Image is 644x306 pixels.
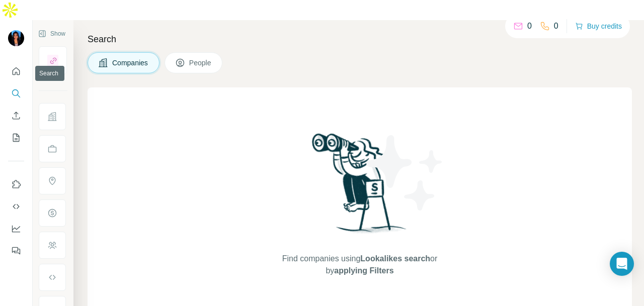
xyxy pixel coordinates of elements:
button: Use Surfe API [8,197,24,216]
img: Surfe Illustration - Woman searching with binoculars [307,131,412,243]
button: My lists [8,129,24,147]
span: Lookalikes search [360,254,430,263]
button: Use Surfe on LinkedIn [8,175,24,193]
button: Buy credits [575,19,622,33]
button: Feedback [8,242,24,260]
img: Avatar [8,30,24,46]
h4: Search [88,32,632,46]
button: Show [31,26,72,41]
button: Quick start [8,62,24,80]
p: 0 [554,20,558,32]
img: Surfe Illustration - Stars [360,128,450,218]
span: People [189,58,212,68]
button: Enrich CSV [8,107,24,125]
p: 0 [527,20,532,32]
span: Companies [112,58,149,68]
div: Open Intercom Messenger [610,252,634,276]
button: Dashboard [8,220,24,238]
span: applying Filters [334,266,393,275]
button: Search [8,84,24,103]
span: Find companies using or by [279,253,440,277]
